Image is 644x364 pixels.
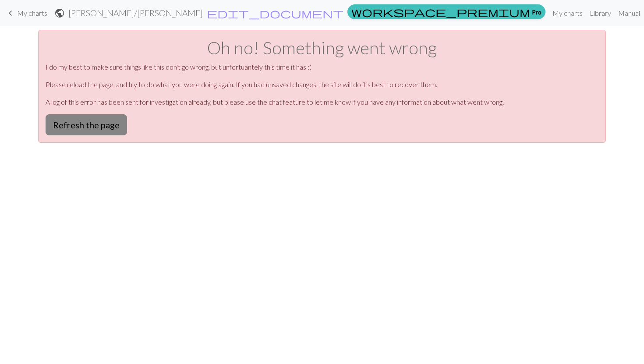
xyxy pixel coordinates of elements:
a: Manual [615,4,644,22]
button: Refresh the page [46,114,127,135]
a: My charts [5,6,47,21]
p: A log of this error has been sent for investigation already, but please use the chat feature to l... [46,97,598,107]
a: Pro [347,4,545,19]
a: Library [586,4,615,22]
a: My charts [549,4,586,22]
span: workspace_premium [351,6,530,18]
h1: Oh no! Something went wrong [46,37,598,58]
p: Please reload the page, and try to do what you were doing again. If you had unsaved changes, the ... [46,79,598,90]
h2: [PERSON_NAME] / [PERSON_NAME] [68,8,203,18]
span: public [54,7,65,19]
span: edit_document [207,7,343,19]
span: keyboard_arrow_left [5,7,16,19]
span: My charts [17,9,47,17]
p: I do my best to make sure things like this don't go wrong, but unfortuantely this time it has :( [46,62,598,72]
